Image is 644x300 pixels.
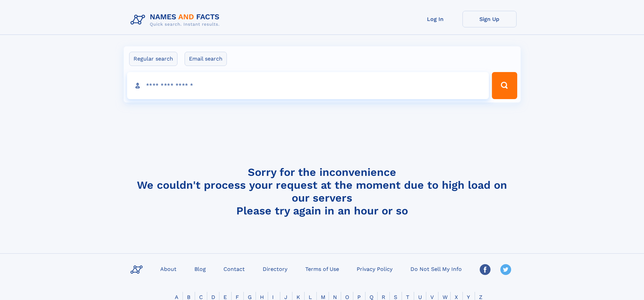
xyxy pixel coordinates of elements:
a: Directory [260,264,290,274]
a: Log In [408,11,462,27]
a: Contact [221,264,247,274]
a: Do Not Sell My Info [408,264,464,274]
img: Facebook [480,264,491,275]
a: Blog [192,264,209,274]
h4: Sorry for the inconvenience We couldn't process your request at the moment due to high load on ou... [128,166,517,217]
a: About [158,264,179,274]
input: search input [127,72,489,99]
a: Privacy Policy [354,264,395,274]
img: Logo Names and Facts [128,11,225,29]
a: Sign Up [462,11,517,27]
img: Twitter [500,264,511,275]
label: Regular search [129,52,177,66]
button: Search Button [492,72,517,99]
a: Terms of Use [303,264,342,274]
label: Email search [185,52,227,66]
